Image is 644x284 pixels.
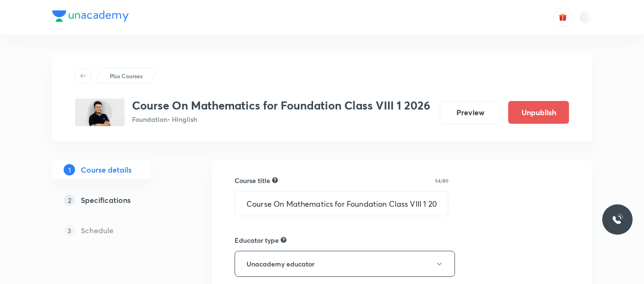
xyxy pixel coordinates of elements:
[272,176,278,184] div: A great title is short, clear and descriptive
[559,13,567,21] img: avatar
[235,235,279,245] h6: Educator type
[553,8,572,27] button: avatar
[64,225,75,236] p: 3
[440,101,501,124] button: Preview
[52,10,129,22] img: Company Logo
[52,191,181,210] a: 2Specifications
[132,99,430,112] h3: Course On Mathematics for Foundation Class VIII 1 2026
[81,194,131,206] h5: Specifications
[612,214,623,225] img: ttu
[132,114,430,124] p: Foundation • Hinglish
[235,192,448,216] input: A great title is short, clear and descriptive
[64,164,75,175] p: 1
[75,99,124,126] img: 435A2643-120D-454B-9A73-4CAB66C65F14_plus.png
[508,101,569,124] button: Unpublish
[235,251,455,277] button: Unacademy educator
[435,178,448,183] p: 54/80
[81,225,114,236] h5: Schedule
[235,175,270,185] h6: Course title
[110,72,142,80] p: Plus Courses
[52,10,129,24] a: Company Logo
[81,164,132,175] h5: Course details
[281,236,286,244] div: Not allowed to edit
[64,194,75,206] p: 2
